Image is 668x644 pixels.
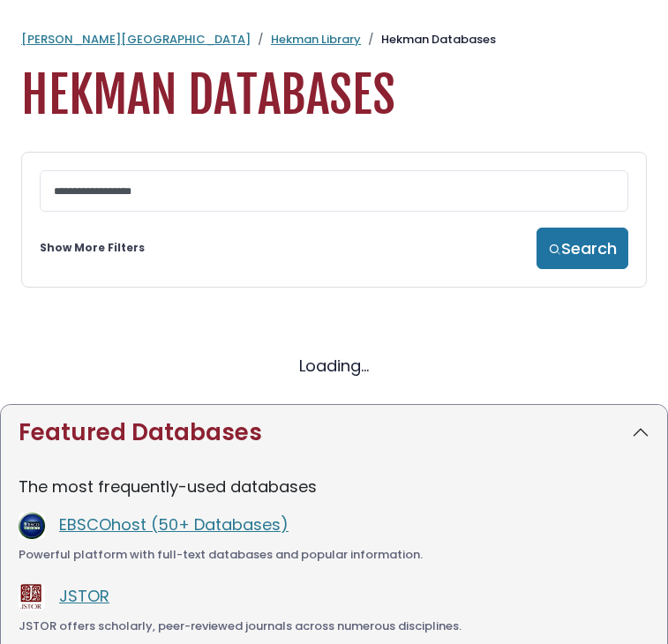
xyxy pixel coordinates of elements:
a: EBSCOhost (50+ Databases) [59,513,289,535]
nav: breadcrumb [21,31,647,49]
div: Loading... [21,354,647,378]
input: Search database by title or keyword [40,170,628,212]
p: The most frequently-used databases [19,475,649,498]
button: Featured Databases [1,405,667,461]
li: Hekman Databases [361,31,496,49]
div: JSTOR offers scholarly, peer-reviewed journals across numerous disciplines. [19,618,649,635]
div: Powerful platform with full-text databases and popular information. [19,546,649,564]
a: [PERSON_NAME][GEOGRAPHIC_DATA] [21,31,251,48]
h1: Hekman Databases [21,66,647,125]
button: Search [537,228,628,269]
a: Show More Filters [40,240,145,256]
a: Hekman Library [271,31,361,48]
a: JSTOR [59,585,109,607]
